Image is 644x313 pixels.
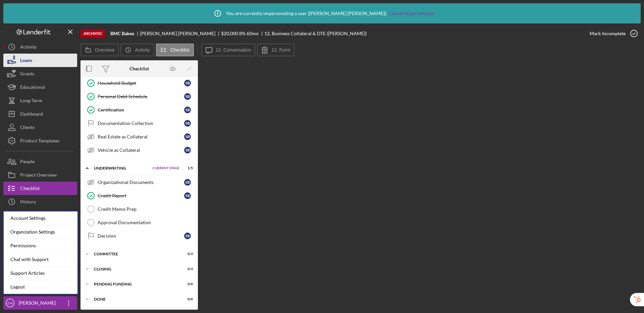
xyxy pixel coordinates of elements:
[4,253,77,266] div: Chat with Support
[98,134,184,139] div: Real Estate as Collateral
[181,297,193,301] div: 0 / 0
[184,80,191,86] div: S B
[3,67,77,80] button: Grants
[98,180,184,185] div: Organizational Documents
[94,282,176,286] div: Pending Funding
[20,107,43,122] div: Dashboard
[94,297,176,301] div: Done
[20,54,32,69] div: Loans
[98,147,184,153] div: Vehicle as Collateral
[389,11,435,16] a: Cancel Impersonation
[4,211,77,225] div: Account Settings
[3,121,77,134] button: Clients
[98,80,184,86] div: Household Budget
[590,27,626,40] div: Mark Incomplete
[20,208,44,224] div: Documents
[184,233,191,239] div: S B
[84,103,195,117] a: CertificationSB
[583,27,641,40] button: Mark Incomplete
[153,166,179,170] span: Current Stage
[98,233,184,239] div: Decision
[3,168,77,182] button: Project Overview
[239,31,246,36] div: 8 %
[84,176,195,189] a: Organizational DocumentsSB
[20,134,59,149] div: Product Templates
[3,195,77,208] button: History
[170,47,190,53] label: Checklist
[4,280,77,294] a: Logout
[98,220,194,225] div: Approval Documentation
[3,134,77,147] button: Product Templates
[84,143,195,157] a: Vehicle as CollateralSB
[271,47,290,53] label: 12. Form
[3,54,77,67] button: Loans
[95,47,114,53] label: Overview
[184,192,191,199] div: S B
[3,182,77,195] a: Checklist
[184,93,191,100] div: S B
[184,120,191,127] div: S B
[184,107,191,113] div: S B
[3,107,77,121] button: Dashboard
[140,31,221,36] div: [PERSON_NAME] [PERSON_NAME]
[98,94,184,99] div: Personal Debt Schedule
[3,80,77,94] button: Educational
[20,94,42,109] div: Long-Term
[20,155,35,170] div: People
[184,147,191,153] div: S B
[84,117,195,130] a: Documentation CollectionSB
[181,267,193,271] div: 0 / 3
[84,189,195,202] a: Credit ReportSB
[3,296,77,310] button: CW[PERSON_NAME]
[17,296,60,311] div: [PERSON_NAME]
[181,252,193,256] div: 0 / 3
[156,44,194,56] button: Checklist
[247,31,259,36] div: 60 mo
[20,168,57,183] div: Project Overview
[98,193,184,198] div: Credit Report
[98,107,184,113] div: Certification
[80,29,105,38] div: Archived
[84,76,195,90] a: Household BudgetSB
[98,121,184,126] div: Documentation Collection
[98,206,194,212] div: Credit Memo Prep
[84,130,195,143] a: Real Estate as CollateralSB
[120,44,154,56] button: Activity
[184,133,191,140] div: S B
[80,44,119,56] button: Overview
[184,179,191,186] div: S B
[94,267,176,271] div: Closing
[20,40,37,55] div: Activity
[84,216,195,229] a: Approval Documentation
[4,225,77,239] div: Organization Settings
[135,47,150,53] label: Activity
[84,202,195,216] a: Credit Memo Prep
[129,66,149,71] div: Checklist
[3,155,77,168] a: People
[264,31,367,36] div: 12. Business Collateral & DTE ([PERSON_NAME])
[3,208,77,222] button: Documents
[94,252,176,256] div: Committee
[3,94,77,107] button: Long-Term
[216,47,251,53] label: 12. Conversation
[20,80,45,96] div: Educational
[3,40,77,54] button: Activity
[20,121,35,136] div: Clients
[221,31,238,36] div: $20,000
[4,266,77,280] a: Support Articles
[20,195,36,210] div: History
[110,31,134,36] b: BMC Bakes
[7,301,13,305] text: CW
[257,44,294,56] button: 12. Form
[201,44,256,56] button: 12. Conversation
[84,229,195,243] a: DecisionSB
